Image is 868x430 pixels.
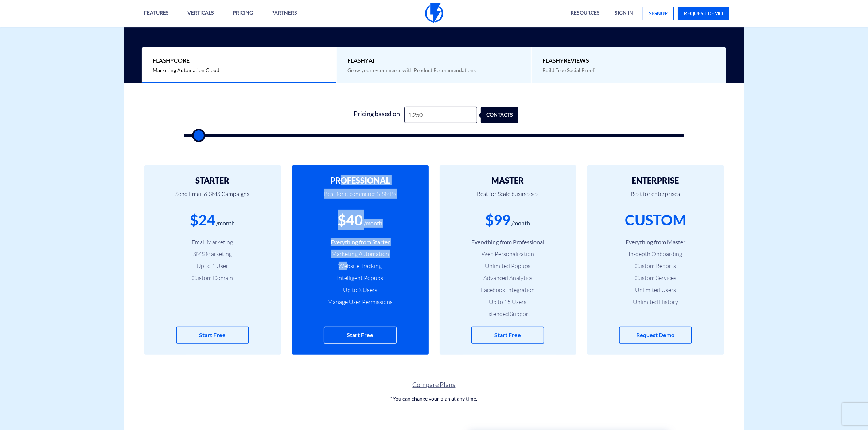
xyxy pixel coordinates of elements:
[451,250,565,258] li: Web Personalization
[364,219,383,228] div: /month
[598,185,713,210] p: Best for enterprises
[348,67,476,73] span: Grow your e-commerce with Product Recommendations
[486,210,511,230] div: $99
[471,327,544,344] a: Start Free
[451,262,565,270] li: Unlimited Popups
[512,219,530,228] div: /month
[338,210,363,230] div: $40
[369,57,375,64] b: AI
[564,57,589,64] b: REVIEWS
[598,262,713,270] li: Custom Reports
[678,7,729,20] a: request demo
[451,238,565,246] li: Everything from Professional
[174,57,190,64] b: Core
[451,298,565,306] li: Up to 15 Users
[598,286,713,294] li: Unlimited Users
[451,176,565,185] h2: MASTER
[625,210,686,230] div: CUSTOM
[598,274,713,282] li: Custom Services
[217,219,235,228] div: /month
[542,56,715,65] span: Flashy
[303,176,418,185] h2: PROFESSIONAL
[542,67,595,73] span: Build True Social Proof
[124,395,744,402] p: *You can change your plan at any time.
[303,185,418,210] p: Best for e-commerce & SMBs
[303,286,418,294] li: Up to 3 Users
[155,238,270,246] li: Email Marketing
[598,298,713,306] li: Unlimited History
[303,298,418,306] li: Manage User Permissions
[484,107,522,123] div: contacts
[153,67,219,73] span: Marketing Automation Cloud
[303,262,418,270] li: Website Tracking
[350,107,404,123] div: Pricing based on
[303,238,418,246] li: Everything from Starter
[598,250,713,258] li: In-depth Onboarding
[348,56,520,65] span: Flashy
[324,327,397,344] a: Start Free
[303,274,418,282] li: Intelligent Popups
[598,176,713,185] h2: ENTERPRISE
[155,185,270,210] p: Send Email & SMS Campaigns
[643,7,674,20] a: signup
[451,185,565,210] p: Best for Scale businesses
[451,286,565,294] li: Facebook Integration
[155,262,270,270] li: Up to 1 User
[155,176,270,185] h2: STARTER
[451,274,565,282] li: Advanced Analytics
[303,250,418,258] li: Marketing Automation
[176,327,249,344] a: Start Free
[155,250,270,258] li: SMS Marketing
[451,310,565,318] li: Extended Support
[190,210,215,230] div: $24
[124,380,744,390] a: Compare Plans
[598,238,713,246] li: Everything from Master
[153,56,325,65] span: Flashy
[155,274,270,282] li: Custom Domain
[619,327,692,344] a: Request Demo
